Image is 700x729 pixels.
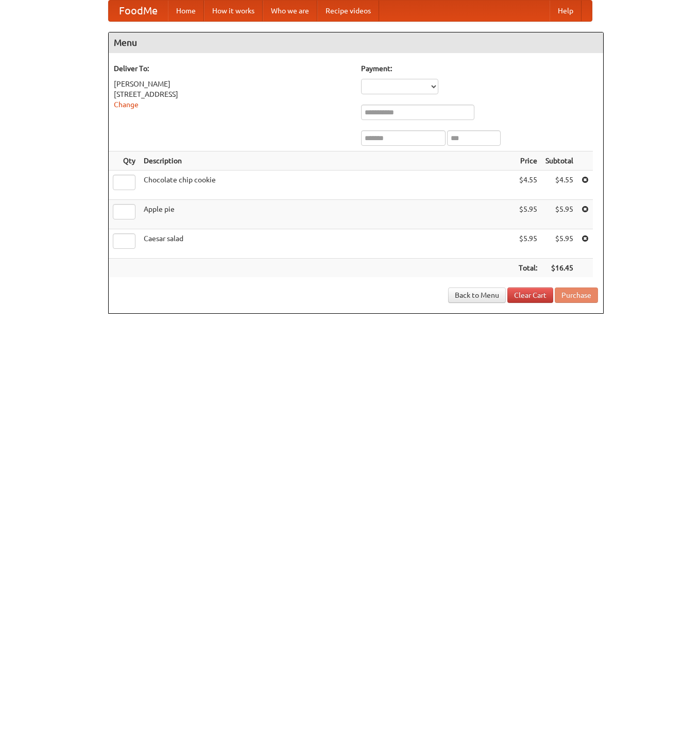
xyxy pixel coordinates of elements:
[140,200,515,229] td: Apple pie
[541,200,577,229] td: $5.95
[263,1,317,21] a: Who we are
[317,1,379,21] a: Recipe videos
[114,63,351,74] h5: Deliver To:
[541,171,577,200] td: $4.55
[140,151,515,171] th: Description
[140,171,515,200] td: Chocolate chip cookie
[114,79,351,89] div: [PERSON_NAME]
[515,151,541,171] th: Price
[515,200,541,229] td: $5.95
[541,151,577,171] th: Subtotal
[541,229,577,259] td: $5.95
[204,1,263,21] a: How it works
[515,259,541,278] th: Total:
[140,229,515,259] td: Caesar salad
[555,287,598,303] button: Purchase
[507,287,553,303] a: Clear Cart
[541,259,577,278] th: $16.45
[114,100,139,109] a: Change
[109,32,603,53] h4: Menu
[515,171,541,200] td: $4.55
[361,63,598,74] h5: Payment:
[550,1,582,21] a: Help
[109,151,140,171] th: Qty
[448,287,506,303] a: Back to Menu
[114,89,351,99] div: [STREET_ADDRESS]
[515,229,541,259] td: $5.95
[168,1,204,21] a: Home
[109,1,168,21] a: FoodMe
